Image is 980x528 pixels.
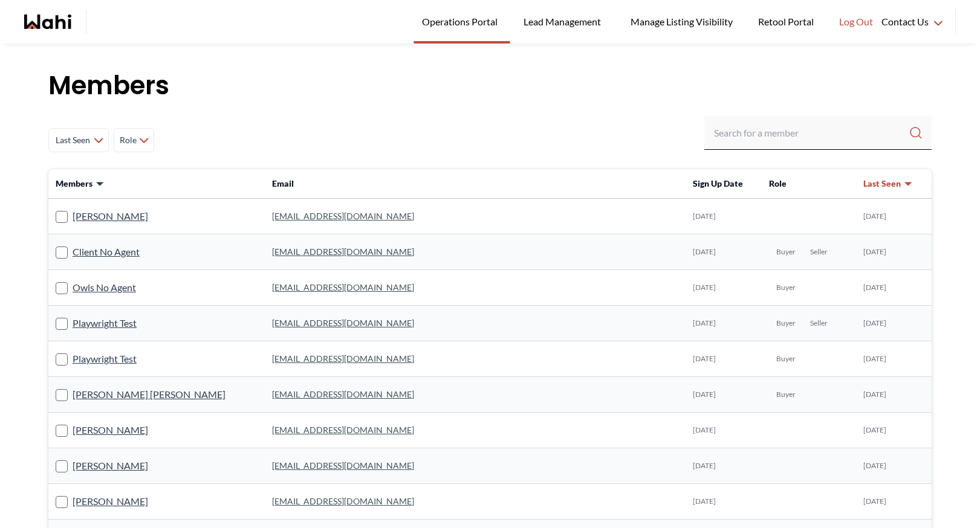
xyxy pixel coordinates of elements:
[48,68,932,104] h1: Members
[524,14,605,30] span: Lead Management
[856,448,932,484] td: [DATE]
[693,178,743,188] span: Sign Up Date
[863,178,913,190] button: Last Seen
[776,390,796,399] span: Buyer
[56,178,92,190] span: Members
[856,377,932,413] td: [DATE]
[54,129,91,151] span: Last Seen
[73,458,148,474] a: [PERSON_NAME]
[686,341,762,377] td: [DATE]
[810,318,828,328] span: Seller
[686,448,762,484] td: [DATE]
[272,353,414,364] a: [EMAIL_ADDRESS][DOMAIN_NAME]
[272,178,294,188] span: Email
[714,122,909,144] input: Search input
[272,246,414,257] a: [EMAIL_ADDRESS][DOMAIN_NAME]
[686,413,762,448] td: [DATE]
[758,14,817,30] span: Retool Portal
[119,129,137,151] span: Role
[422,14,502,30] span: Operations Portal
[73,315,137,331] a: Playwright Test
[627,14,736,30] span: Manage Listing Visibility
[856,234,932,270] td: [DATE]
[686,234,762,270] td: [DATE]
[856,270,932,306] td: [DATE]
[73,494,148,509] a: [PERSON_NAME]
[856,306,932,341] td: [DATE]
[272,389,414,399] a: [EMAIL_ADDRESS][DOMAIN_NAME]
[56,178,105,190] button: Members
[73,351,137,367] a: Playwright Test
[686,484,762,520] td: [DATE]
[686,306,762,341] td: [DATE]
[272,318,414,328] a: [EMAIL_ADDRESS][DOMAIN_NAME]
[73,422,148,438] a: [PERSON_NAME]
[686,199,762,234] td: [DATE]
[856,484,932,520] td: [DATE]
[272,460,414,471] a: [EMAIL_ADDRESS][DOMAIN_NAME]
[856,341,932,377] td: [DATE]
[272,425,414,435] a: [EMAIL_ADDRESS][DOMAIN_NAME]
[24,14,71,29] a: Wahi homepage
[810,247,828,257] span: Seller
[839,14,873,30] span: Log Out
[776,318,796,328] span: Buyer
[73,208,148,224] a: [PERSON_NAME]
[776,283,796,292] span: Buyer
[73,387,226,402] a: [PERSON_NAME] [PERSON_NAME]
[856,413,932,448] td: [DATE]
[776,247,796,257] span: Buyer
[272,282,414,292] a: [EMAIL_ADDRESS][DOMAIN_NAME]
[272,211,414,221] a: [EMAIL_ADDRESS][DOMAIN_NAME]
[856,199,932,234] td: [DATE]
[686,270,762,306] td: [DATE]
[769,178,787,188] span: Role
[73,244,140,260] a: Client No Agent
[272,496,414,506] a: [EMAIL_ADDRESS][DOMAIN_NAME]
[686,377,762,413] td: [DATE]
[776,354,796,364] span: Buyer
[73,280,136,295] a: Owls No Agent
[863,178,901,190] span: Last Seen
